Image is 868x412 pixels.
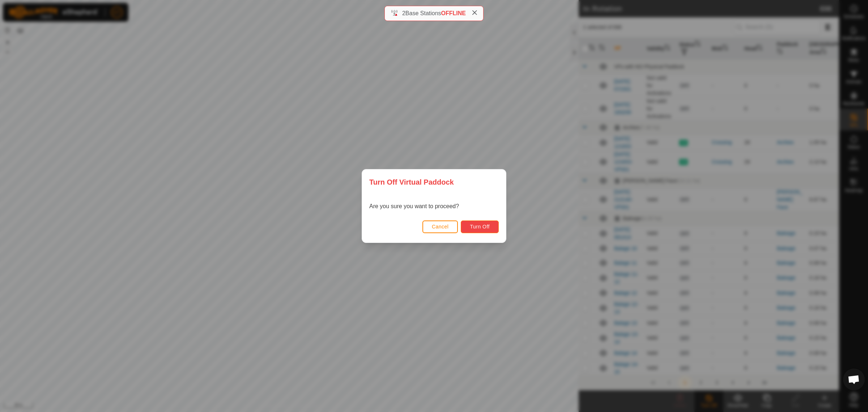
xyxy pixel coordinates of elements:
[461,220,499,233] button: Turn Off
[843,369,865,390] a: Open chat
[405,10,441,16] span: Base Stations
[470,224,490,230] span: Turn Off
[402,10,405,16] span: 2
[369,177,454,188] span: Turn Off Virtual Paddock
[432,224,449,230] span: Cancel
[441,10,466,16] span: OFFLINE
[369,202,459,211] p: Are you sure you want to proceed?
[422,220,458,233] button: Cancel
